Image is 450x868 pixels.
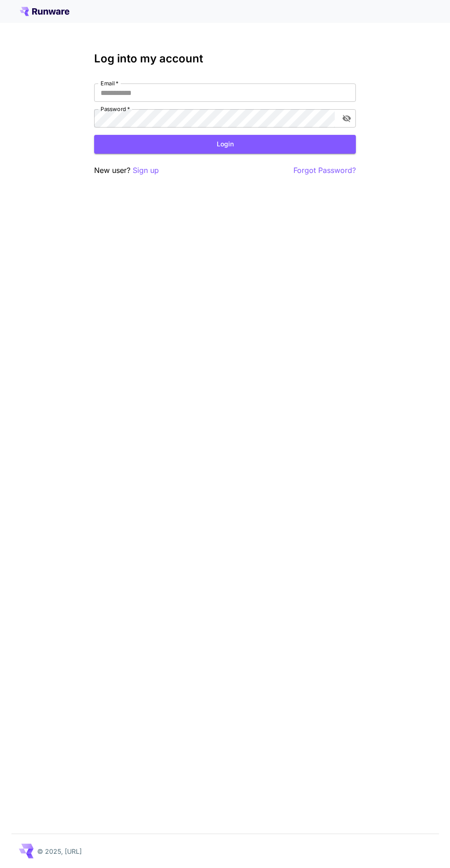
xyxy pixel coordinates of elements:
button: Forgot Password? [293,165,356,176]
button: Sign up [133,165,159,176]
label: Email [101,79,118,87]
button: toggle password visibility [338,110,355,127]
label: Password [101,105,130,113]
p: © 2025, [URL] [37,846,82,856]
p: New user? [94,165,159,176]
h3: Log into my account [94,52,356,65]
button: Login [94,135,356,154]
